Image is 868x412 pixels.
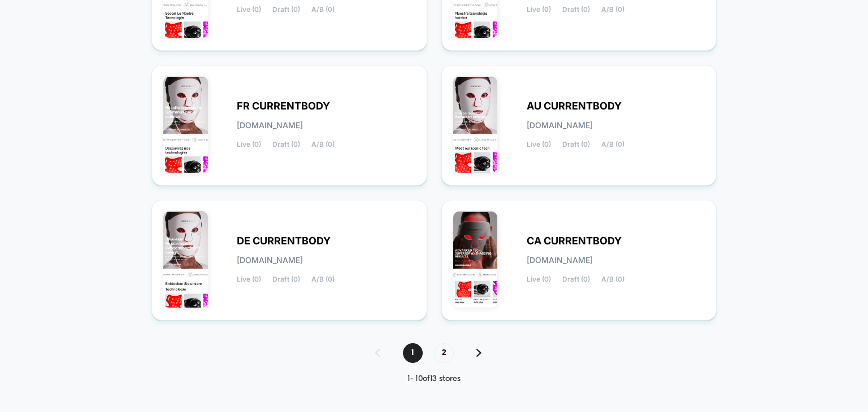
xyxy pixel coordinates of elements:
img: FR_CURRENTBODY [163,77,208,173]
img: AU_CURRENTBODY [453,77,498,173]
img: CA_CURRENTBODY [453,212,498,308]
span: [DOMAIN_NAME] [237,256,303,264]
span: [DOMAIN_NAME] [237,121,303,129]
span: Live (0) [527,141,551,148]
span: A/B (0) [311,275,335,283]
span: DE CURRENTBODY [237,237,331,245]
span: AU CURRENTBODY [527,102,622,110]
img: pagination forward [476,349,481,357]
span: [DOMAIN_NAME] [527,256,593,264]
span: A/B (0) [311,141,335,148]
span: Live (0) [237,6,261,14]
img: DE_CURRENTBODY [163,212,208,308]
span: A/B (0) [601,141,624,148]
span: [DOMAIN_NAME] [527,121,593,129]
span: Draft (0) [272,275,300,283]
span: A/B (0) [601,6,624,14]
span: A/B (0) [311,6,335,14]
span: FR CURRENTBODY [237,102,330,110]
span: Live (0) [527,6,551,14]
span: Draft (0) [562,141,590,148]
span: Draft (0) [562,275,590,283]
span: CA CURRENTBODY [527,237,622,245]
span: A/B (0) [601,275,624,283]
span: Live (0) [527,275,551,283]
div: 1 - 10 of 13 stores [364,374,504,384]
span: 2 [434,343,454,363]
span: Draft (0) [562,6,590,14]
span: 1 [403,343,423,363]
span: Live (0) [237,141,261,148]
span: Live (0) [237,275,261,283]
span: Draft (0) [272,141,300,148]
span: Draft (0) [272,6,300,14]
